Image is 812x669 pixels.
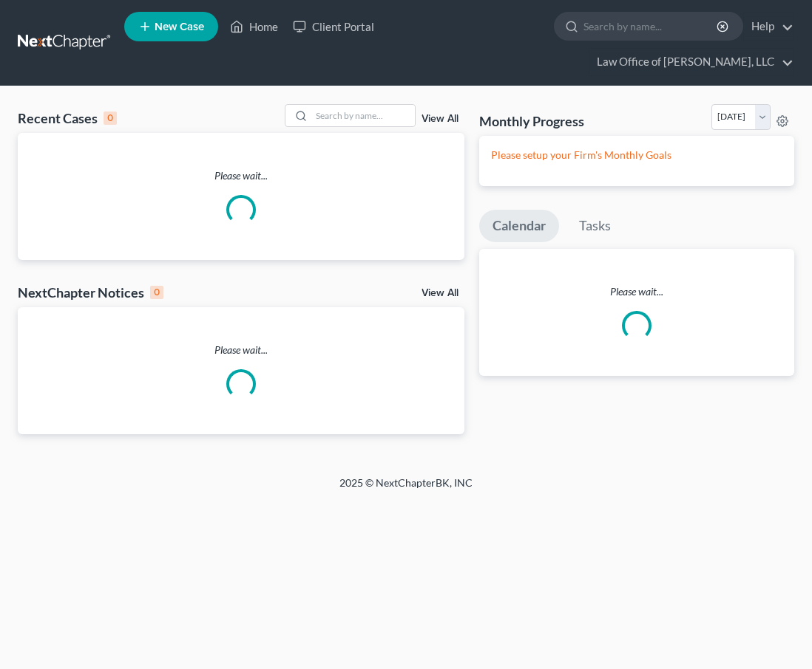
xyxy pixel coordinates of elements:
a: Law Office of [PERSON_NAME], LLC [589,49,794,75]
a: Client Portal [285,13,382,40]
div: NextChapter Notices [18,284,163,301]
a: Help [744,13,794,40]
a: Tasks [566,210,624,242]
div: 0 [150,286,163,299]
input: Search by name... [583,13,719,40]
div: Recent Cases [18,109,117,127]
a: View All [422,288,459,298]
a: Home [223,13,285,40]
h3: Monthly Progress [479,112,584,130]
div: 2025 © NextChapterBK, INC [51,476,761,502]
div: 0 [104,111,117,125]
p: Please wait... [18,168,464,183]
span: New Case [155,21,204,32]
p: Please wait... [18,343,464,357]
p: Please setup your Firm's Monthly Goals [491,148,782,162]
a: Calendar [479,210,559,242]
a: View All [422,114,459,124]
p: Please wait... [479,284,794,299]
input: Search by name... [311,105,415,126]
